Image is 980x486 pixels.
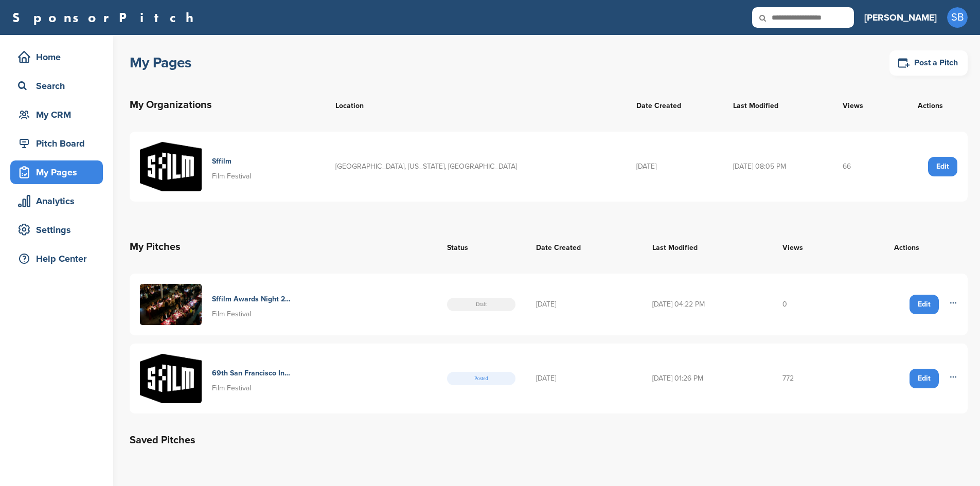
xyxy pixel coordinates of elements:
td: [DATE] [626,132,723,202]
td: 66 [832,132,894,202]
div: Settings [15,221,103,239]
td: [GEOGRAPHIC_DATA], [US_STATE], [GEOGRAPHIC_DATA] [325,132,626,202]
td: [DATE] 04:22 PM [642,274,772,335]
th: My Organizations [130,86,325,123]
td: [DATE] 01:26 PM [642,344,772,413]
h2: Saved Pitches [130,432,968,448]
a: Pitch Board [10,132,103,155]
td: [DATE] [526,344,642,413]
h4: Sffilm [212,156,251,167]
a: My Pages [10,160,103,184]
th: Views [832,86,894,123]
h3: [PERSON_NAME] [864,10,937,25]
a: 2025sffilm solidlogo black Sffilm Film Festival [140,142,315,191]
th: Last Modified [642,228,772,265]
div: Help Center [15,249,103,268]
a: Edit [910,295,939,314]
td: 0 [772,274,846,335]
span: Film Festival [212,384,251,392]
a: Home [10,45,103,69]
a: Help Center [10,247,103,271]
th: My Pitches [130,228,437,265]
th: Views [772,228,846,265]
a: SponsorPitch [12,11,200,24]
div: My Pages [15,163,103,182]
td: 772 [772,344,846,413]
a: [PERSON_NAME] [864,6,937,29]
span: SB [947,7,968,28]
td: [DATE] 08:05 PM [723,132,832,202]
th: Status [437,228,525,265]
div: Analytics [15,192,103,210]
a: Settings [10,218,103,242]
span: Draft [447,298,515,311]
span: Film Festival [212,172,251,181]
div: My CRM [15,105,103,124]
th: Date Created [626,86,723,123]
a: Edit [928,157,957,176]
a: Audience bypamelagentile 001 Sffilm Awards Night 2025 Film Festival [140,284,426,325]
a: Analytics [10,189,103,213]
div: Home [15,48,103,66]
th: Actions [894,86,968,123]
h1: My Pages [130,53,191,72]
a: My CRM [10,103,103,127]
div: Pitch Board [15,134,103,153]
a: 2025sffilm logo black 69th San Francisco International Film Festival Film Festival [140,354,426,403]
span: Film Festival [212,310,251,318]
th: Date Created [526,228,642,265]
th: Last Modified [723,86,832,123]
th: Actions [846,228,968,265]
h4: 69th San Francisco International Film Festival [212,368,292,379]
img: 2025sffilm solidlogo black [140,142,202,191]
a: Edit [910,369,939,388]
div: Search [15,77,103,95]
a: Post a Pitch [889,50,968,76]
h4: Sffilm Awards Night 2025 [212,294,292,305]
img: 2025sffilm logo black [140,354,202,403]
span: Posted [447,372,515,385]
td: [DATE] [526,274,642,335]
th: Location [325,86,626,123]
img: Audience bypamelagentile 001 [140,284,202,325]
a: Search [10,74,103,98]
